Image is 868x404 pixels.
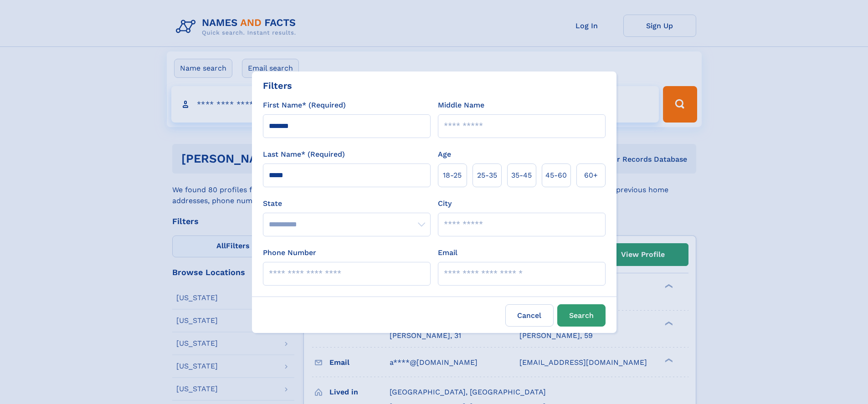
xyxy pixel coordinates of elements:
span: 45‑60 [545,170,567,181]
div: Filters [263,79,292,92]
span: 18‑25 [443,170,462,181]
label: Phone Number [263,247,316,258]
span: 25‑35 [477,170,497,181]
label: Cancel [505,304,554,327]
label: Middle Name [438,100,484,111]
label: First Name* (Required) [263,100,346,111]
span: 35‑45 [511,170,532,181]
label: State [263,198,431,209]
label: City [438,198,452,209]
span: 60+ [584,170,598,181]
label: Age [438,149,451,160]
button: Search [557,304,606,327]
label: Email [438,247,457,258]
label: Last Name* (Required) [263,149,345,160]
